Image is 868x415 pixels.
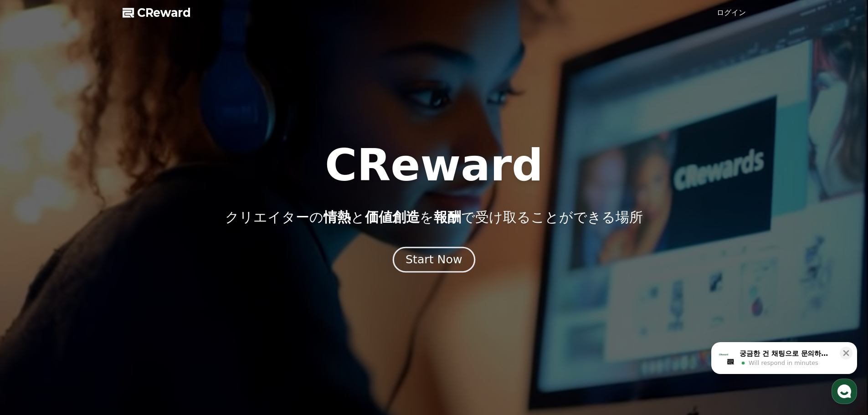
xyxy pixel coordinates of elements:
a: CReward [123,5,191,20]
span: Messages [76,303,103,310]
span: 報酬 [434,209,461,225]
p: クリエイターの と を で受け取ることができる場所 [225,209,643,225]
a: Home [3,289,60,312]
button: Start Now [393,246,475,272]
span: 情熱 [324,209,351,225]
div: Start Now [406,252,462,267]
a: Settings [118,289,175,312]
a: Messages [60,289,118,312]
span: 価値創造 [365,209,420,225]
h1: CReward [325,143,543,187]
span: Settings [135,302,157,310]
span: CReward [137,5,191,20]
a: ログイン [717,7,746,18]
a: Start Now [395,256,473,265]
span: Home [23,302,39,310]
